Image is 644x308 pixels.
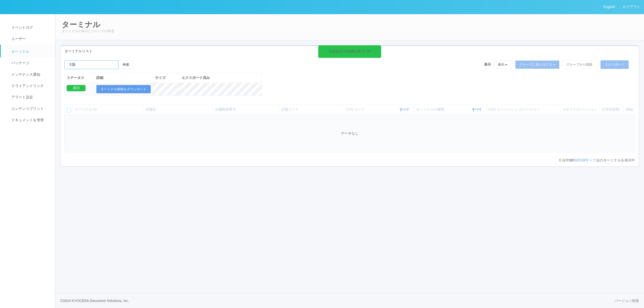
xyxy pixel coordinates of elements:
[614,298,639,303] a: バージョン情報
[10,72,40,76] span: メンテナンス通知
[60,299,129,303] span: © 2024 KYOCERA Document Solutions, Inc.
[96,85,151,94] button: ターミナル情報をダウンロード
[1,45,60,57] a: ターミナル
[399,108,411,111] a: すべて
[329,49,371,54] div: 大阪経済 の検索結果 (0 件)
[96,75,151,80] div: 詳細
[1,22,60,33] a: イベントログ
[215,107,236,111] span: 店舗郵便番号
[10,25,33,29] span: イベントログ
[1,80,60,92] a: クライアントリンク
[602,107,619,111] span: 正常性状態
[398,107,412,112] button: すべて
[10,84,44,88] span: クライアントリンク
[586,158,596,162] a: すべて
[574,158,578,162] a: 50
[489,107,540,111] span: KSD エージェント のバージョン
[1,57,60,69] a: パッケージ
[10,37,26,41] span: ユーザー
[61,46,639,56] div: ターミナルリスト
[471,107,484,112] button: すべて
[10,61,29,65] span: パッケージ
[472,108,483,111] a: すべて
[600,60,629,69] button: エクスポート
[62,29,638,34] p: ターミナルの表示とグループの管理
[346,107,366,112] span: CVS コード
[10,107,44,111] span: コンテンツプリント
[484,62,491,67] span: 表示
[1,69,60,80] a: メンテナンス通知
[10,118,44,122] span: ドキュメントを管理
[579,158,585,162] a: 100
[626,107,633,112] div: 詳細
[10,95,33,99] span: アラート設定
[281,107,299,111] span: 店舗コード
[559,158,562,162] span: 0
[416,107,446,112] span: ターミナルの種類
[515,60,559,69] button: グループに割り当てる
[562,107,597,111] span: キオスクのバージョン
[494,60,512,69] button: 表示
[65,114,635,152] td: データなし
[10,50,29,54] span: ターミナル
[559,158,635,163] p: 台中 / / / 台のターミナルを表示中
[155,75,178,80] div: サイズ
[118,60,134,69] button: 検索
[145,107,156,111] span: 店舗名
[62,20,638,29] h2: ターミナル
[1,33,60,45] a: ユーザー
[1,103,60,114] a: コンテンツプリント
[562,60,597,69] button: グループから削除
[569,158,573,162] span: 10
[1,92,60,103] a: アラート設定
[67,75,92,80] div: ステータス
[75,107,141,112] div: ターミナル ID
[67,85,86,91] div: 成功
[182,75,260,80] div: エクスポート済み
[1,114,60,126] a: ドキュメントを管理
